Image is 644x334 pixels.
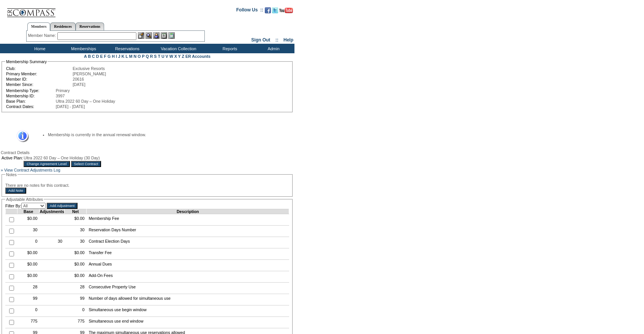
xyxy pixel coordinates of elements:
[154,54,157,59] a: S
[64,305,86,317] td: 0
[166,54,168,59] a: V
[50,22,76,30] a: Residences
[87,305,289,317] td: Simultaneous use begin window
[251,44,294,53] td: Admin
[87,226,289,237] td: Reservation Days Number
[56,104,85,109] span: [DATE] - [DATE]
[104,54,106,59] a: F
[73,72,106,76] span: [PERSON_NAME]
[182,54,184,59] a: Z
[6,94,55,98] td: Membership ID:
[12,130,29,143] img: Information Message
[265,7,271,13] img: Become our fan on Facebook
[73,82,85,87] span: [DATE]
[207,44,251,53] td: Reports
[6,77,72,81] td: Member ID:
[104,44,148,53] td: Reservations
[283,37,293,43] a: Help
[138,54,141,59] a: O
[48,132,282,137] li: Membership is currently in the annual renewal window.
[17,305,40,317] td: 0
[108,54,111,59] a: G
[64,237,86,248] td: 30
[168,32,175,39] img: b_calculator.gif
[138,32,144,39] img: b_edit.gif
[272,10,278,14] a: Follow us on Twitter
[24,161,70,167] input: Change Agreement Level
[92,54,95,59] a: C
[64,317,86,328] td: 775
[5,172,17,177] legend: Notes
[6,104,55,109] td: Contract Dates:
[64,214,86,226] td: $0.00
[129,54,133,59] a: M
[17,237,40,248] td: 0
[17,214,40,226] td: $0.00
[17,248,40,260] td: $0.00
[24,156,100,160] span: Ultra 2022 60 Day – One Holiday (30 Day)
[17,260,40,271] td: $0.00
[73,77,84,81] span: 20616
[275,37,278,43] span: ::
[87,294,289,305] td: Number of days allowed for simultaneous use
[17,283,40,294] td: 28
[47,203,78,209] input: Add Adjustment
[279,8,293,13] img: Subscribe to our YouTube Channel
[87,237,289,248] td: Contract Election Days
[5,188,26,194] input: Add Note
[148,44,207,53] td: Vacation Collection
[6,72,72,76] td: Primary Member:
[112,54,115,59] a: H
[40,237,65,248] td: 30
[122,54,125,59] a: K
[64,248,86,260] td: $0.00
[5,59,47,64] legend: Membership Summary
[64,294,86,305] td: 99
[64,271,86,283] td: $0.00
[169,54,173,59] a: W
[56,99,115,103] span: Ultra 2022 60 Day – One Holiday
[76,22,104,30] a: Reservations
[87,317,289,328] td: Simultaneous use end window
[64,283,86,294] td: 28
[88,54,91,59] a: B
[87,283,289,294] td: Consecutive Property Use
[17,226,40,237] td: 30
[6,66,72,71] td: Club:
[17,44,61,53] td: Home
[64,226,86,237] td: 30
[158,54,160,59] a: T
[17,209,40,214] td: Base
[17,271,40,283] td: $0.00
[265,10,271,14] a: Become our fan on Facebook
[2,156,23,160] td: Active Plan:
[6,88,55,93] td: Membership Type:
[178,54,181,59] a: Y
[153,32,160,39] img: Impersonate
[146,32,152,39] img: View
[87,260,289,271] td: Annual Dues
[100,54,103,59] a: E
[27,22,51,31] a: Members
[1,150,294,155] div: Contract Details
[142,54,145,59] a: P
[28,32,57,39] div: Member Name:
[17,294,40,305] td: 99
[64,209,86,214] td: Net
[5,197,44,202] legend: Adjustable Attributes
[150,54,153,59] a: R
[84,54,87,59] a: A
[61,44,104,53] td: Memberships
[56,88,70,93] span: Primary
[5,203,46,209] td: Filter By:
[125,54,128,59] a: L
[174,54,177,59] a: X
[87,271,289,283] td: Add-On Fees
[6,2,56,17] img: Compass Home
[134,54,137,59] a: N
[146,54,149,59] a: Q
[17,317,40,328] td: 775
[73,66,105,71] span: Exclusive Resorts
[272,7,278,13] img: Follow us on Twitter
[87,214,289,226] td: Membership Fee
